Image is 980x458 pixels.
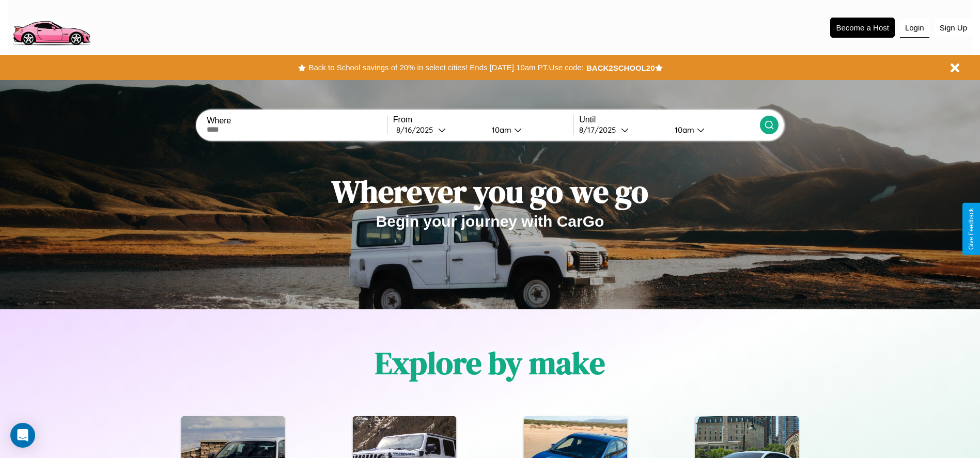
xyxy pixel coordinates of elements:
button: Back to School savings of 20% in select cities! Ends [DATE] 10am PT.Use code: [306,60,586,75]
button: Become a Host [830,18,895,38]
div: 10am [670,125,697,135]
label: From [393,115,573,124]
button: 10am [484,124,574,135]
div: 10am [487,125,514,135]
label: Until [579,115,759,124]
div: Give Feedback [968,208,975,250]
button: Sign Up [935,18,972,37]
button: 10am [666,124,760,135]
div: 8 / 17 / 2025 [579,125,621,135]
button: Login [900,18,929,38]
div: 8 / 16 / 2025 [396,125,438,135]
b: BACK2SCHOOL20 [586,64,655,72]
div: Open Intercom Messenger [10,423,35,448]
button: 8/16/2025 [393,124,484,135]
h1: Explore by make [375,342,605,384]
img: logo [8,5,95,48]
label: Where [207,116,387,125]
